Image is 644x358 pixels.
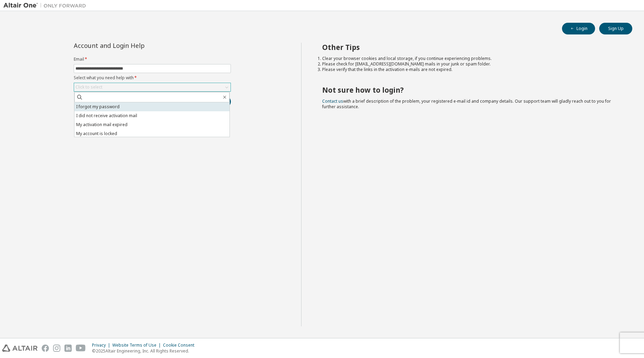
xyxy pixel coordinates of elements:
[599,23,632,34] button: Sign Up
[322,61,620,67] li: Please check for [EMAIL_ADDRESS][DOMAIN_NAME] mails in your junk or spam folder.
[53,345,60,352] img: instagram.svg
[92,348,198,354] p: © 2025 Altair Engineering, Inc. All Rights Reserved.
[322,67,620,72] li: Please verify that the links in the activation e-mails are not expired.
[322,98,343,104] a: Contact us
[562,23,595,34] button: Login
[112,342,163,348] div: Website Terms of Use
[163,342,198,348] div: Cookie Consent
[74,75,231,81] label: Select what you need help with
[2,345,38,352] img: altair_logo.svg
[322,85,620,94] h2: Not sure how to login?
[92,342,112,348] div: Privacy
[76,345,86,352] img: youtube.svg
[3,2,90,9] img: Altair One
[322,43,620,52] h2: Other Tips
[74,102,229,111] li: I forgot my password
[74,83,231,91] div: Click to select
[322,56,620,61] li: Clear your browser cookies and local storage, if you continue experiencing problems.
[74,57,231,62] label: Email
[75,84,102,90] div: Click to select
[74,43,200,48] div: Account and Login Help
[322,98,611,110] span: with a brief description of the problem, your registered e-mail id and company details. Our suppo...
[64,345,72,352] img: linkedin.svg
[42,345,49,352] img: facebook.svg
